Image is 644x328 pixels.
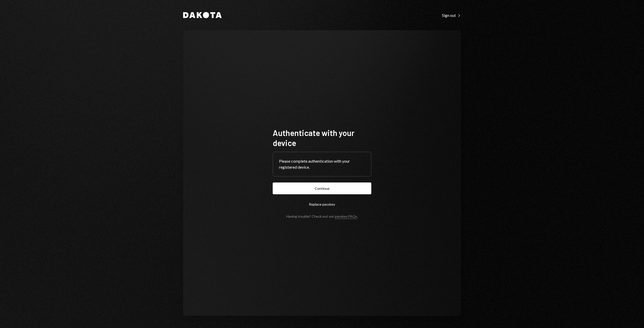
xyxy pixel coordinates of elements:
div: Having trouble? Check out our . [286,214,358,218]
button: Replace passkey [273,198,371,210]
a: passkey FAQs [335,214,357,219]
a: Sign out [442,12,461,18]
div: Please complete authentication with your registered device. [279,158,365,170]
h1: Authenticate with your device [273,128,371,148]
div: Sign out [442,13,461,18]
button: Continue [273,182,371,194]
